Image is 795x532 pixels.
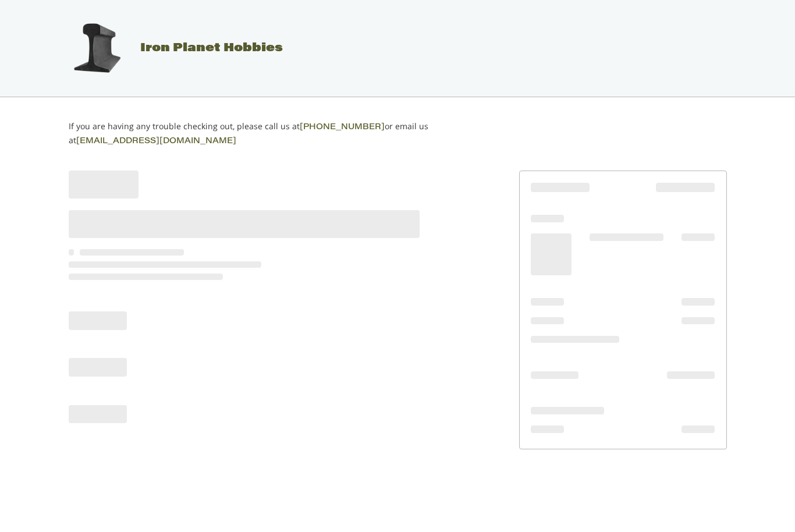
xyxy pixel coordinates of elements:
p: If you are having any trouble checking out, please call us at or email us at [69,120,465,148]
span: Iron Planet Hobbies [140,42,283,54]
img: Iron Planet Hobbies [68,19,126,77]
a: [EMAIL_ADDRESS][DOMAIN_NAME] [76,137,236,146]
a: [PHONE_NUMBER] [300,123,385,132]
a: Iron Planet Hobbies [56,42,283,54]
